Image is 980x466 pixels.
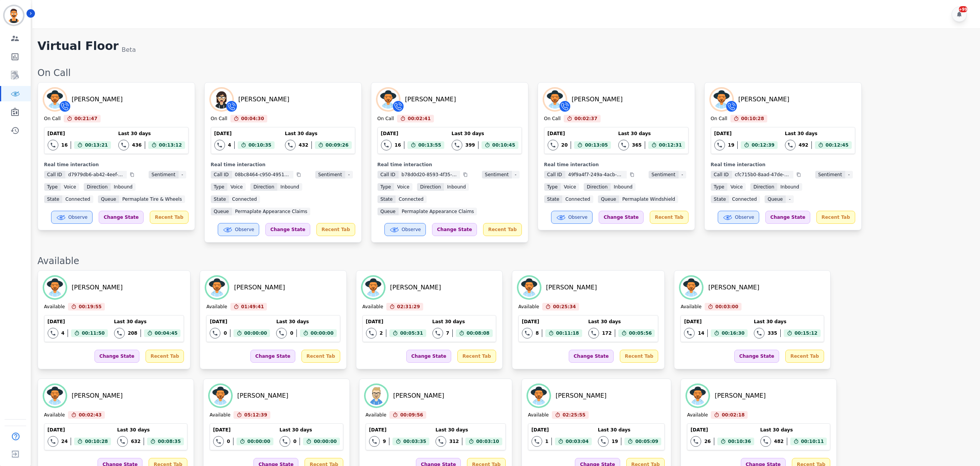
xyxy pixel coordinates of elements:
div: Change State [265,223,310,236]
span: Call ID [377,171,399,178]
span: voice [561,183,579,191]
div: Last 30 days [435,427,502,433]
span: 00:21:47 [74,115,98,122]
span: 00:00:00 [314,438,337,445]
div: Last 30 days [117,427,184,433]
div: [PERSON_NAME] [572,95,623,104]
span: Type [44,183,61,191]
span: connected [62,195,93,203]
span: connected [562,195,593,203]
div: Recent Tab [483,223,521,236]
span: Direction [417,183,444,191]
img: Avatar [528,385,550,407]
img: Avatar [518,277,540,298]
div: Last 30 days [618,131,685,137]
div: Available [210,412,230,419]
div: Last 30 days [280,427,340,433]
span: Permaplate Tire & Wheels [119,195,185,203]
span: Queue [211,208,232,215]
span: 00:03:00 [715,303,738,311]
div: [DATE] [548,131,611,137]
span: 00:09:56 [400,411,423,419]
div: [DATE] [522,319,582,325]
div: [PERSON_NAME] [234,283,285,292]
div: Last 30 days [432,319,493,325]
div: Recent Tab [620,350,658,363]
div: [PERSON_NAME] [390,283,441,292]
div: Last 30 days [598,427,661,433]
span: 00:16:30 [722,329,745,337]
span: 00:03:04 [566,438,589,445]
span: 00:04:30 [241,115,264,122]
div: Last 30 days [785,131,852,137]
div: [DATE] [48,131,111,137]
div: [PERSON_NAME] [237,391,288,400]
span: 01:49:41 [241,303,264,311]
span: voice [394,183,412,191]
img: Avatar [210,385,231,407]
div: Available [363,304,383,311]
span: 00:02:37 [574,115,598,122]
div: [PERSON_NAME] [556,391,607,400]
div: Last 30 days [588,319,655,325]
span: Direction [584,183,611,191]
img: Avatar [680,277,702,298]
div: On Call [711,116,727,122]
span: 00:10:11 [801,438,824,445]
span: - [345,171,353,178]
img: Avatar [206,277,228,298]
span: Direction [750,183,777,191]
div: On Call [44,116,61,122]
span: State [377,195,396,203]
span: 00:11:50 [82,329,105,337]
div: Last 30 days [285,131,352,137]
span: 00:02:43 [79,411,102,419]
span: inbound [111,183,136,191]
span: Observe [568,214,588,220]
div: On Call [211,116,227,122]
span: 00:00:00 [247,438,270,445]
span: Queue [377,208,399,215]
div: 172 [602,330,612,336]
div: Real time interaction [711,162,855,168]
img: Avatar [711,89,732,110]
span: 00:13:55 [418,141,441,149]
div: [DATE] [369,427,429,433]
div: Recent Tab [301,350,340,363]
span: Sentiment [649,171,679,178]
span: Observe [402,226,421,233]
div: [PERSON_NAME] [715,391,766,400]
span: 00:05:56 [629,329,652,337]
span: d7979db6-ab42-4eef-b5d8-fd67f9b1bf39 [65,171,127,178]
div: 432 [299,142,308,148]
div: [DATE] [381,131,444,137]
div: 14 [698,330,704,336]
span: 00:19:55 [79,303,102,311]
div: Change State [406,350,451,363]
div: 436 [132,142,142,148]
span: 00:10:36 [728,438,751,445]
span: - [786,195,793,203]
span: Observe [735,214,754,220]
div: [DATE] [213,427,273,433]
img: Avatar [44,277,66,298]
div: Available [518,304,539,311]
div: Change State [569,350,614,363]
div: [PERSON_NAME] [72,391,123,400]
span: 05:12:39 [244,411,267,419]
div: Change State [99,211,144,224]
span: 08bc8464-c950-4951-9a94-0a518f3e0be8 [232,171,293,178]
div: 19 [728,142,735,148]
div: 1 [545,438,548,445]
span: Sentiment [482,171,512,178]
span: Queue [765,195,786,203]
div: 208 [128,330,137,336]
button: Observe [51,211,93,224]
span: State [44,195,63,203]
span: 00:05:31 [400,329,423,337]
div: [PERSON_NAME] [72,95,123,104]
span: 00:12:39 [752,141,775,149]
div: [DATE] [366,319,426,325]
span: State [211,195,229,203]
img: Avatar [687,385,709,407]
